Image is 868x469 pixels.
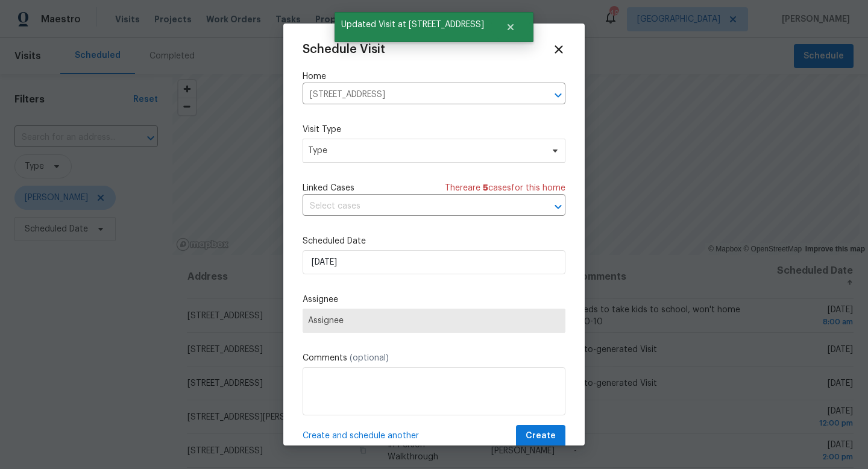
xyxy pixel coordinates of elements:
[303,124,565,136] label: Visit Type
[335,12,491,37] span: Updated Visit at [STREET_ADDRESS]
[550,198,567,215] button: Open
[308,145,542,157] span: Type
[303,352,565,364] label: Comments
[445,182,565,194] span: There are case s for this home
[303,71,565,83] label: Home
[483,184,488,192] span: 5
[303,86,532,104] input: Enter in an address
[303,294,565,306] label: Assignee
[550,87,567,104] button: Open
[303,250,565,274] input: M/D/YYYY
[303,430,419,442] span: Create and schedule another
[350,354,389,362] span: (optional)
[303,43,385,55] span: Schedule Visit
[552,43,565,56] span: Close
[526,429,556,444] span: Create
[303,235,565,247] label: Scheduled Date
[303,197,532,216] input: Select cases
[303,182,354,194] span: Linked Cases
[516,425,565,447] button: Create
[308,316,560,326] span: Assignee
[491,15,530,39] button: Close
